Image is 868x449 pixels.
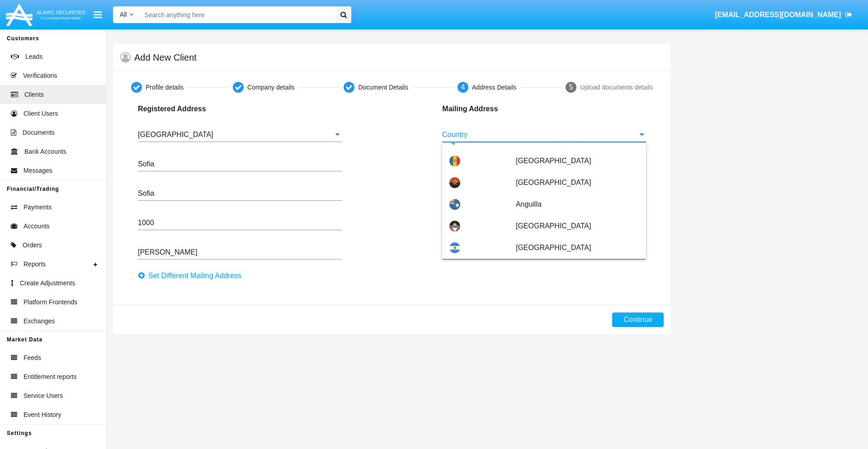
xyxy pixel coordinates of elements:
[113,10,140,19] a: All
[516,172,639,194] span: [GEOGRAPHIC_DATA]
[24,166,52,175] span: Messages
[24,260,46,269] span: Reports
[5,1,87,28] img: Logo image
[612,312,664,327] button: Continue
[24,90,44,99] span: Clients
[120,11,127,18] span: All
[24,147,66,156] span: Bank Accounts
[134,54,197,61] h5: Add New Client
[569,83,573,91] span: 5
[138,104,251,114] p: Registered Address
[24,203,52,212] span: Payments
[25,52,42,61] span: Leads
[23,71,57,80] span: Verifications
[20,279,75,288] span: Create Adjustments
[146,83,184,92] div: Profile details
[23,128,55,137] span: Documents
[472,83,516,92] div: Address Details
[580,83,653,92] div: Upload documents details
[23,241,42,250] span: Orders
[516,237,639,259] span: [GEOGRAPHIC_DATA]
[24,353,41,363] span: Feeds
[24,391,63,401] span: Service Users
[461,83,465,91] span: 4
[24,317,55,326] span: Exchanges
[24,109,58,118] span: Client Users
[24,372,77,382] span: Entitlement reports
[516,215,639,237] span: [GEOGRAPHIC_DATA]
[711,2,857,28] a: [EMAIL_ADDRESS][DOMAIN_NAME]
[24,298,77,307] span: Platform Frontends
[442,104,556,114] p: Mailing Address
[516,194,639,215] span: Anguilla
[247,83,294,92] div: Company details
[516,150,639,172] span: [GEOGRAPHIC_DATA]
[24,222,50,231] span: Accounts
[358,83,408,92] div: Document Details
[24,410,61,420] span: Event History
[140,6,333,23] input: Search
[715,11,841,19] span: [EMAIL_ADDRESS][DOMAIN_NAME]
[138,269,247,283] button: Set Different Mailing Address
